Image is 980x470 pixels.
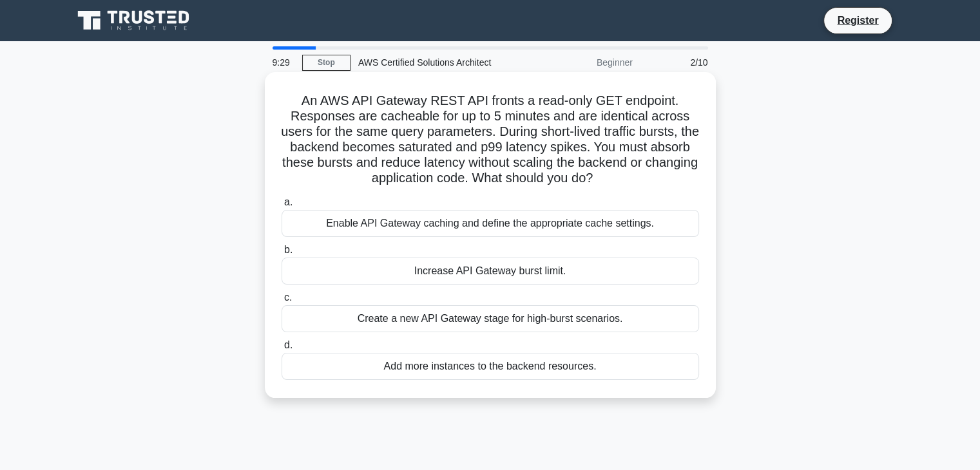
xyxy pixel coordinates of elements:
span: b. [284,244,293,255]
span: c. [284,292,292,303]
div: 9:29 [265,50,302,75]
div: Enable API Gateway caching and define the appropriate cache settings. [282,210,699,237]
div: Add more instances to the backend resources. [282,353,699,380]
h5: An AWS API Gateway REST API fronts a read-only GET endpoint. Responses are cacheable for up to 5 ... [280,93,700,187]
div: Beginner [528,50,640,75]
a: Stop [302,55,351,71]
div: AWS Certified Solutions Architect [351,50,528,75]
a: Register [829,12,886,28]
div: 2/10 [640,50,716,75]
div: Create a new API Gateway stage for high-burst scenarios. [282,305,699,332]
span: a. [284,196,293,207]
span: d. [284,339,293,350]
div: Increase API Gateway burst limit. [282,258,699,285]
